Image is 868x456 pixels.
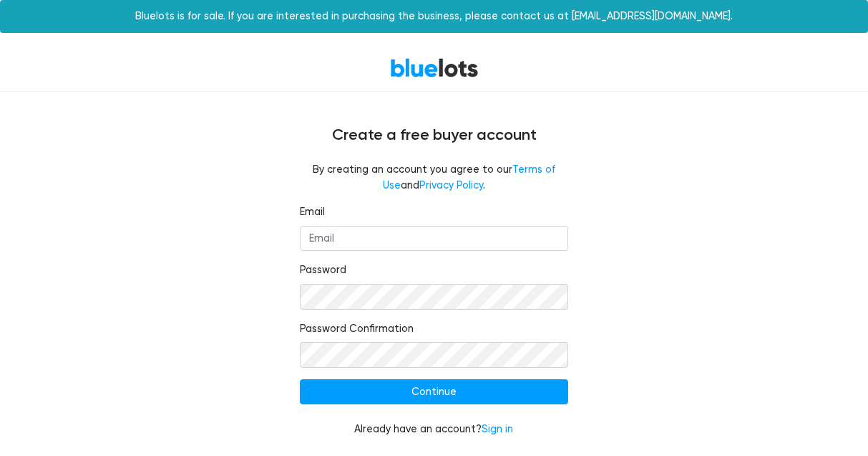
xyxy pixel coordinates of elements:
[11,126,857,145] h4: Create a free buyer account
[300,204,325,220] label: Email
[390,57,479,78] a: BlueLots
[300,422,567,437] div: Already have an account?
[300,262,346,278] label: Password
[383,163,555,191] a: Terms of Use
[419,179,483,191] a: Privacy Policy
[300,379,567,405] input: Continue
[300,321,414,337] label: Password Confirmation
[482,423,513,435] a: Sign in
[300,226,567,252] input: Email
[300,162,567,193] fieldset: By creating an account you agree to our and .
